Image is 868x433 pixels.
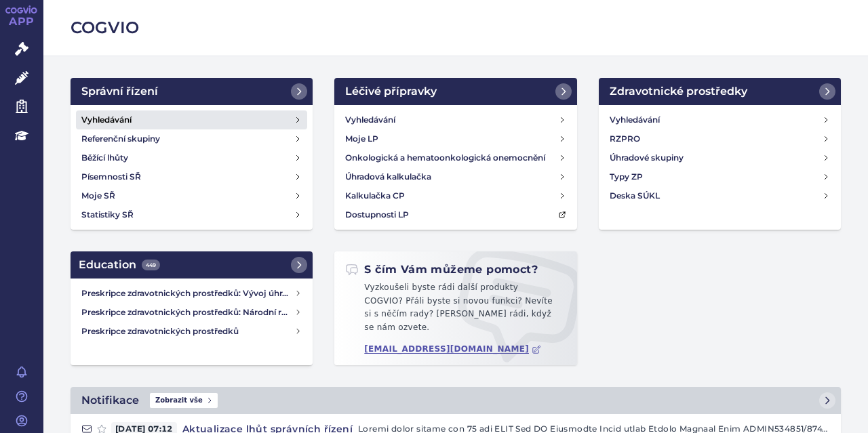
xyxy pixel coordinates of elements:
h4: Preskripce zdravotnických prostředků: Národní registr hrazených zdravotnických služeb (NRHZS) [81,306,294,319]
h4: Běžící lhůty [81,151,128,165]
a: Referenční skupiny [76,129,307,148]
h2: Správní řízení [81,83,158,100]
a: Education449 [71,251,313,279]
h4: Dostupnosti LP [345,208,409,222]
a: NotifikaceZobrazit vše [71,387,841,414]
a: Statistiky SŘ [76,205,307,224]
a: Moje SŘ [76,186,307,205]
h4: Referenční skupiny [81,132,160,146]
h2: S čím Vám můžeme pomoct? [345,262,538,277]
span: 449 [142,260,160,270]
h4: Úhradová kalkulačka [345,170,431,184]
h4: Kalkulačka CP [345,189,405,203]
a: Deska SÚKL [604,186,835,205]
a: Moje LP [340,129,571,148]
a: Vyhledávání [604,110,835,129]
h4: Moje LP [345,132,378,146]
a: Běžící lhůty [76,148,307,167]
h4: Deska SÚKL [610,189,660,203]
a: Preskripce zdravotnických prostředků: Vývoj úhrad zdravotních pojišťoven za zdravotnické prostředky [76,284,307,303]
h4: Vyhledávání [345,113,395,127]
a: Vyhledávání [76,110,307,129]
h4: Preskripce zdravotnických prostředků: Vývoj úhrad zdravotních pojišťoven za zdravotnické prostředky [81,287,294,300]
a: RZPRO [604,129,835,148]
a: Úhradové skupiny [604,148,835,167]
a: Kalkulačka CP [340,186,571,205]
h2: Léčivé přípravky [345,83,437,100]
h4: Vyhledávání [81,113,132,127]
h2: Notifikace [81,392,139,409]
a: Úhradová kalkulačka [340,167,571,186]
a: [EMAIL_ADDRESS][DOMAIN_NAME] [364,344,541,354]
h4: Písemnosti SŘ [81,170,141,184]
h2: Zdravotnické prostředky [610,83,747,100]
a: Léčivé přípravky [334,78,576,105]
a: Zdravotnické prostředky [599,78,841,105]
h4: RZPRO [610,132,640,146]
a: Preskripce zdravotnických prostředků [76,322,307,341]
a: Dostupnosti LP [340,205,571,224]
h4: Statistiky SŘ [81,208,134,222]
a: Vyhledávání [340,110,571,129]
p: Vyzkoušeli byste rádi další produkty COGVIO? Přáli byste si novou funkci? Nevíte si s něčím rady?... [345,281,566,339]
a: Preskripce zdravotnických prostředků: Národní registr hrazených zdravotnických služeb (NRHZS) [76,303,307,322]
h4: Typy ZP [610,170,643,184]
h4: Moje SŘ [81,189,115,203]
h4: Onkologická a hematoonkologická onemocnění [345,151,545,165]
h4: Preskripce zdravotnických prostředků [81,325,294,338]
h2: Education [79,257,160,273]
h4: Vyhledávání [610,113,660,127]
span: Zobrazit vše [150,393,218,408]
a: Správní řízení [71,78,313,105]
a: Písemnosti SŘ [76,167,307,186]
a: Typy ZP [604,167,835,186]
h4: Úhradové skupiny [610,151,684,165]
a: Onkologická a hematoonkologická onemocnění [340,148,571,167]
h2: COGVIO [71,16,841,39]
